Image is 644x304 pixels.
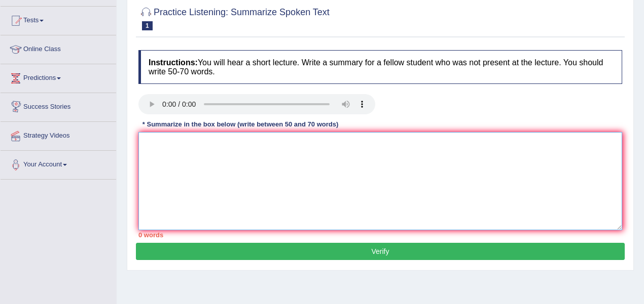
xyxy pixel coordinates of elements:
[1,93,116,118] a: Success Stories
[1,35,116,61] a: Online Class
[1,122,116,147] a: Strategy Videos
[138,50,622,84] h4: You will hear a short lecture. Write a summary for a fellow student who was not present at the le...
[1,7,116,32] a: Tests
[138,119,342,129] div: * Summarize in the box below (write between 50 and 70 words)
[138,230,622,240] div: 0 words
[136,243,625,260] button: Verify
[138,5,330,30] h2: Practice Listening: Summarize Spoken Text
[1,151,116,176] a: Your Account
[149,58,198,67] b: Instructions:
[1,64,116,90] a: Predictions
[142,21,153,30] span: 1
